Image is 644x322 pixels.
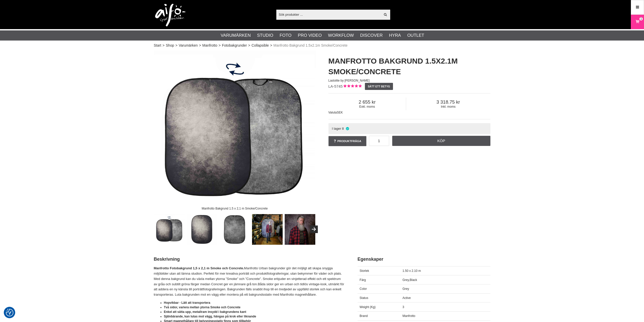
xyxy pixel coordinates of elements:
span: Färg [360,278,366,282]
span: Grey,Black [403,278,417,282]
span: Valuta [328,111,337,114]
div: Kundbetyg: 5.00 [343,84,362,89]
span: Status [360,296,368,300]
img: Manfrotto Bakgrund 1.5 x 2,1 m Smoke/Concrete [154,214,185,245]
span: Grey [403,287,409,291]
span: > [270,43,272,48]
button: Samtyckesinställningar [6,308,13,317]
span: Weight (Kg) [360,305,376,309]
span: > [175,43,177,48]
strong: Självbärande, kan lutas mot vägg, hängas på krok eller liknande [164,315,256,318]
button: Next [310,225,318,233]
span: > [219,43,221,48]
a: Studio [257,32,273,39]
strong: Hopvikbar - Lätt att transportera [164,301,210,305]
span: Brand [360,314,368,318]
a: Pro Video [298,32,322,39]
h2: Beskrivning [154,256,345,262]
span: I lager [332,127,341,130]
img: logo.png [155,4,185,27]
span: LA-5745 [328,84,343,88]
span: > [162,43,164,48]
span: Exkl. moms [328,105,406,108]
a: Varumärken [221,32,251,39]
span: 1 [640,16,642,21]
img: Manfrotto Bakgrund 1.5 x 2,1 m Concrete [219,214,250,245]
a: Sätt ett betyg [365,83,393,90]
h1: Manfrotto Bakgrund 1.5x2.1m Smoke/Concrete [328,56,490,77]
span: Active [403,296,411,300]
a: Shop [166,43,174,48]
span: > [248,43,250,48]
a: Discover [360,32,383,39]
div: Manfrotto Bakgrund 1.5 x 2,1 m Smoke/Concrete [197,204,272,213]
span: SEK [337,111,343,114]
span: Lastolite by [PERSON_NAME] [328,79,370,82]
img: Bakgrunden varieras genom olika ljussättningar [285,214,315,245]
a: Outlet [407,32,424,39]
a: Produktfråga [328,136,366,146]
span: 8 [342,127,344,130]
span: 3 318.75 [406,99,490,105]
span: 2 655 [328,99,406,105]
span: > [199,43,201,48]
a: 1 [631,16,644,28]
span: Inkl. moms [406,105,490,108]
a: Varumärken [179,43,198,48]
img: Manfrotto Bakgrund 1.5 x 2,1 m Smoke/Concrete [154,51,316,213]
a: Collapsible [252,43,269,48]
img: Manfrotto Bakgrund 1.5 x 2,1 m Smoke [187,214,217,245]
h2: Egenskaper [358,256,490,262]
img: Revisit consent button [6,309,13,316]
a: Hyra [389,32,401,39]
span: Manfrotto Bakgrund 1.5x2.1m Smoke/Concrete [274,43,348,48]
span: 3 [403,305,404,309]
a: Foto [280,32,292,39]
span: Color [360,287,367,291]
span: 1.50 x 2.10 m [403,269,421,273]
strong: Två sidor, variera mellan ytorna Smoke och Concrete [164,306,241,309]
input: Sök produkter ... [276,11,381,18]
p: Manfrotto Urban bakgrunder gör det möjligt att skapa snygga miljöbilder utan att lämna studion. P... [154,266,345,297]
i: I lager [345,127,349,130]
img: Enkel att ta med on-location [252,214,283,245]
a: Fotobakgrunder [222,43,247,48]
a: Start [154,43,161,48]
span: Storlek [360,269,369,273]
strong: Manfrotto Fotobakgrund 1,5 x 2,1 m Smoke och Concrete. [154,266,244,270]
a: Manfrotto [202,43,217,48]
span: Manfrotto [403,314,416,318]
strong: Enkel att sätta upp, metallram insydd i bakgrundens kant [164,310,246,314]
a: Köp [392,136,490,146]
a: Workflow [328,32,354,39]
